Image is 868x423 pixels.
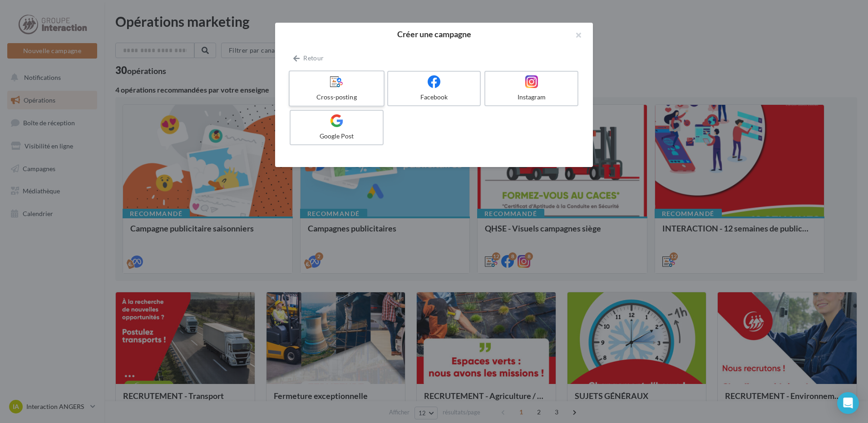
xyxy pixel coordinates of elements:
[293,93,380,102] div: Cross-posting
[837,392,859,414] div: Open Intercom Messenger
[294,132,379,141] div: Google Post
[290,30,578,38] h2: Créer une campagne
[489,93,574,102] div: Instagram
[392,93,477,102] div: Facebook
[290,53,327,64] button: Retour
